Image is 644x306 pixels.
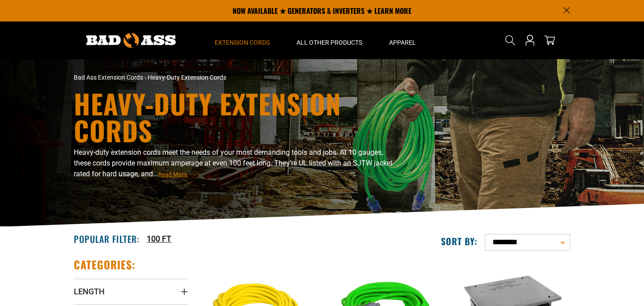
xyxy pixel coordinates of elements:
[148,74,226,81] span: Heavy-Duty Extension Cords
[297,38,362,47] span: All Other Products
[74,258,136,272] h2: Categories:
[389,38,416,47] span: Apparel
[158,171,187,178] span: Read More
[74,74,143,81] a: Bad Ass Extension Cords
[201,21,283,59] summary: Extension Cords
[147,233,171,245] a: 100 FT
[503,33,517,47] summary: Search
[283,21,376,59] summary: All Other Products
[74,233,140,245] h2: Popular Filter:
[74,90,400,144] h1: Heavy-Duty Extension Cords
[74,148,393,178] span: Heavy-duty extension cords meet the needs of your most demanding tools and jobs. At 10 gauges, th...
[144,74,146,81] span: ›
[74,73,400,82] nav: breadcrumbs
[74,286,105,297] span: Length
[86,33,176,48] img: Bad Ass Extension Cords
[441,235,478,247] label: Sort by:
[376,21,429,59] summary: Apparel
[215,38,270,47] span: Extension Cords
[74,279,188,304] summary: Length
